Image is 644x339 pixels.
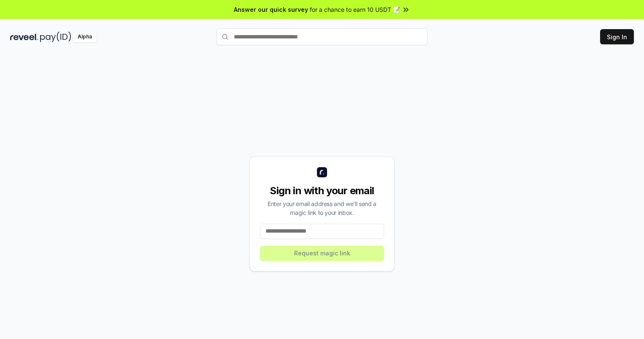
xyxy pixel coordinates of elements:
span: for a chance to earn 10 USDT 📝 [310,5,400,14]
div: Alpha [73,32,97,42]
img: pay_id [40,32,71,42]
span: Answer our quick survey [234,5,308,14]
div: Sign in with your email [260,184,384,198]
button: Sign In [600,29,634,44]
img: logo_small [317,167,327,177]
div: Enter your email address and we’ll send a magic link to your inbox. [260,199,384,217]
img: reveel_dark [10,32,38,42]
